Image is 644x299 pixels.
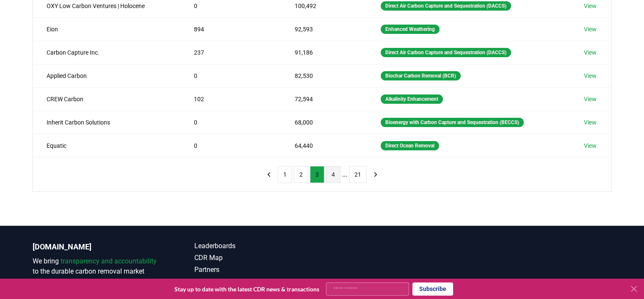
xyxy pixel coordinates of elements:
[281,87,367,111] td: 72,594
[33,134,180,157] td: Equatic
[194,277,322,287] a: About
[180,134,282,157] td: 0
[381,141,439,150] div: Direct Ocean Removal
[278,166,292,183] button: 1
[281,17,367,41] td: 92,593
[194,265,322,275] a: Partners
[368,166,383,183] button: next page
[61,257,157,265] span: transparency and accountability
[180,111,282,134] td: 0
[262,166,276,183] button: previous page
[381,94,443,104] div: Alkalinity Enhancement
[194,241,322,251] a: Leaderboards
[326,166,340,183] button: 4
[281,111,367,134] td: 68,000
[281,134,367,157] td: 64,440
[33,241,160,253] p: [DOMAIN_NAME]
[584,72,597,80] a: View
[33,256,160,277] p: We bring to the durable carbon removal market
[294,166,308,183] button: 2
[310,166,324,183] button: 3
[180,41,282,64] td: 237
[584,118,597,127] a: View
[584,25,597,33] a: View
[194,253,322,263] a: CDR Map
[180,17,282,41] td: 894
[180,87,282,111] td: 102
[584,48,597,57] a: View
[381,71,461,80] div: Biochar Carbon Removal (BCR)
[381,1,511,11] div: Direct Air Carbon Capture and Sequestration (DACCS)
[381,48,511,57] div: Direct Air Carbon Capture and Sequestration (DACCS)
[33,64,180,87] td: Applied Carbon
[281,64,367,87] td: 82,530
[180,64,282,87] td: 0
[281,41,367,64] td: 91,186
[33,41,180,64] td: Carbon Capture Inc.
[33,17,180,41] td: Eion
[584,2,597,10] a: View
[33,111,180,134] td: Inherit Carbon Solutions
[584,141,597,150] a: View
[33,87,180,111] td: CREW Carbon
[349,166,367,183] button: 21
[342,169,347,180] li: ...
[584,95,597,103] a: View
[381,118,524,127] div: Bioenergy with Carbon Capture and Sequestration (BECCS)
[381,25,439,34] div: Enhanced Weathering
